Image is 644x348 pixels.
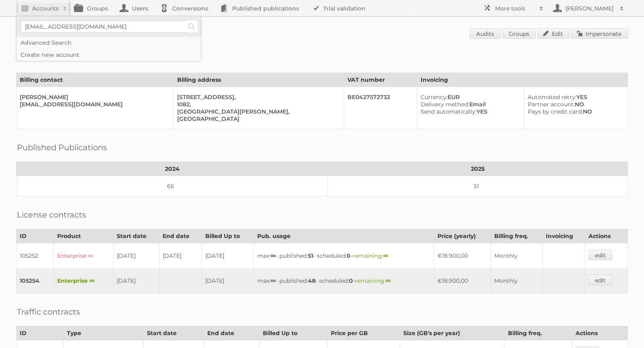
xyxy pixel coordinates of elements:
[572,326,627,340] th: Actions
[270,252,276,259] strong: ∞
[571,28,628,39] a: Impersonate
[177,115,337,122] div: [GEOGRAPHIC_DATA]
[254,268,434,294] td: max: - published: - scheduled: -
[344,87,417,129] td: BE0427572733
[542,229,585,243] th: Invoicing
[202,268,254,294] td: [DATE]
[17,176,328,197] td: 66
[17,37,201,49] a: Advanced Search
[528,108,621,115] div: NO
[528,101,621,108] div: NO
[328,162,628,176] th: 2025
[17,209,86,221] h2: License contracts
[114,229,159,243] th: Start date
[17,162,328,176] th: 2024
[17,243,54,269] td: 105252
[588,275,612,285] a: edit
[54,243,113,269] td: Enterprise ∞
[353,252,388,259] span: remaining:
[17,326,64,340] th: ID
[308,277,316,284] strong: 48
[528,93,621,101] div: YES
[17,229,54,243] th: ID
[204,326,259,340] th: End date
[585,229,628,243] th: Actions
[20,93,167,101] div: [PERSON_NAME]
[270,277,276,284] strong: ∞
[344,73,417,87] th: VAT number
[349,277,353,284] strong: 0
[495,4,535,12] h2: More tools
[17,49,201,61] a: Create new account
[143,326,204,340] th: Start date
[347,252,351,259] strong: 0
[17,268,54,294] td: 105254
[421,93,518,101] div: EUR
[20,101,167,108] div: [EMAIL_ADDRESS][DOMAIN_NAME]
[328,176,628,197] td: 51
[421,101,518,108] div: Email
[16,28,628,40] h1: Account 87827: Brico [GEOGRAPHIC_DATA]
[528,108,583,115] span: Pays by credit card:
[421,108,477,115] span: Send automatically:
[434,243,491,269] td: €18.900,00
[63,326,143,340] th: Type
[383,252,388,259] strong: ∞
[114,268,159,294] td: [DATE]
[308,252,313,259] strong: 51
[254,243,434,269] td: max: - published: - scheduled: -
[434,268,491,294] td: €18.900,00
[417,73,627,87] th: Invoicing
[177,101,337,108] div: 1082,
[328,326,400,340] th: Price per GB
[17,73,174,87] th: Billing contact
[528,93,576,101] span: Automated retry:
[202,229,254,243] th: Billed Up to
[563,4,616,12] h2: [PERSON_NAME]
[202,243,254,269] td: [DATE]
[17,306,80,318] h2: Traffic contracts
[528,101,575,108] span: Partner account:
[355,277,391,284] span: remaining:
[400,326,504,340] th: Size (GB's per year)
[502,28,536,39] a: Groups
[537,28,570,39] a: Edit
[254,229,434,243] th: Pub. usage
[434,229,491,243] th: Price (yearly)
[177,108,337,115] div: [GEOGRAPHIC_DATA][PERSON_NAME],
[17,141,107,153] h2: Published Publications
[491,268,542,294] td: Monthly
[173,73,344,87] th: Billing address
[114,243,159,269] td: [DATE]
[159,229,202,243] th: End date
[491,229,542,243] th: Billing freq.
[421,101,469,108] span: Delivery method:
[470,28,501,39] a: Audits
[588,250,612,260] a: edit
[421,108,518,115] div: YES
[32,4,59,12] h2: Accounts
[386,277,391,284] strong: ∞
[159,243,202,269] td: [DATE]
[259,326,328,340] th: Billed Up to
[186,21,198,33] input: Search
[54,229,113,243] th: Product
[491,243,542,269] td: Monthly
[54,268,113,294] td: Enterprise ∞
[177,93,337,101] div: [STREET_ADDRESS],
[504,326,572,340] th: Billing freq.
[421,93,448,101] span: Currency:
